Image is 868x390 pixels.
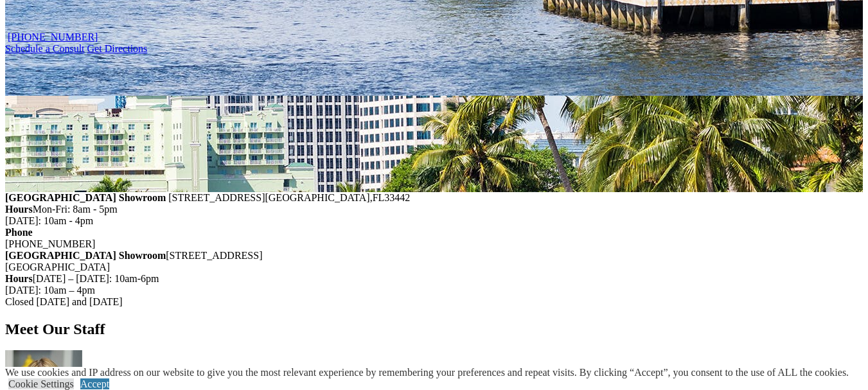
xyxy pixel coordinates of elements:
div: [PHONE_NUMBER] [5,238,863,250]
div: , [5,192,863,204]
span: [STREET_ADDRESS] [168,192,265,203]
div: We use cookies and IP address on our website to give you the most relevant experience by remember... [5,367,849,378]
a: [PHONE_NUMBER] [8,31,98,42]
span: [GEOGRAPHIC_DATA] [265,192,369,203]
a: Schedule a Consult [5,43,85,54]
strong: [GEOGRAPHIC_DATA] Showroom [5,192,166,203]
a: Cookie Settings [8,378,74,389]
div: [DATE] – [DATE]: 10am-6pm [DATE]: 10am – 4pm Closed [DATE] and [DATE] [5,273,863,308]
strong: [GEOGRAPHIC_DATA] Showroom [5,250,166,261]
span: 33442 [384,192,410,203]
div: Mon-Fri: 8am - 5pm [DATE]: 10am - 4pm [5,204,863,227]
a: Accept [80,378,109,389]
strong: Hours [5,273,33,284]
strong: Hours [5,204,33,215]
a: Click Get Directions to get location on google map [87,43,148,54]
div: [STREET_ADDRESS] [GEOGRAPHIC_DATA] [5,250,863,273]
h2: Meet Our Staff [5,321,863,338]
span: FL [373,192,385,203]
strong: Phone [5,227,33,238]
